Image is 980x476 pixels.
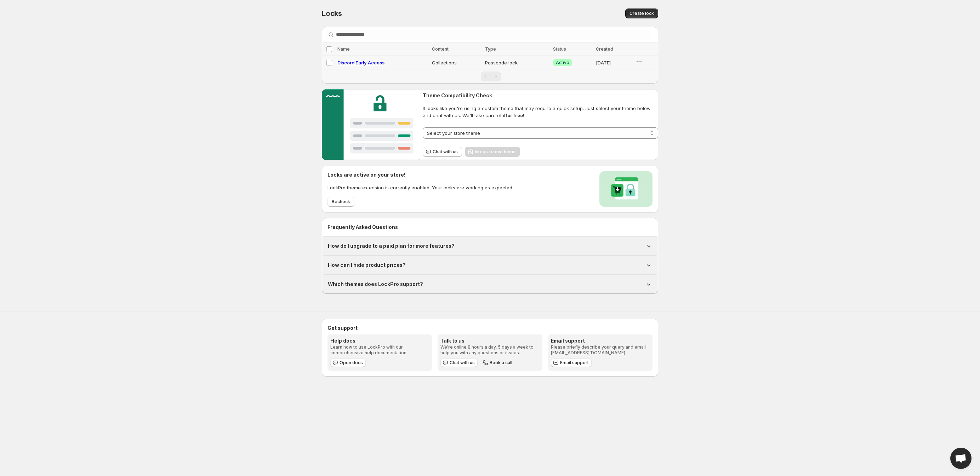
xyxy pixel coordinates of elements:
h3: Talk to us [440,337,539,344]
img: Locks activated [599,171,653,207]
span: Content [432,46,449,52]
span: Active [556,60,569,65]
span: Locks [322,9,342,18]
span: Chat with us [433,149,458,155]
h2: Get support [327,325,653,332]
span: Book a call [490,360,512,366]
button: Book a call [480,359,515,367]
button: Chat with us [440,359,478,367]
a: Open docs [330,359,366,367]
a: Discord Early Access [337,60,384,65]
span: Email support [560,360,589,366]
a: Email support [551,359,592,367]
img: Customer support [322,89,420,160]
span: Open docs [340,360,363,366]
p: We're online 8 hours a day, 5 days a week to help you with any questions or issues. [440,344,539,356]
h2: Theme Compatibility Check [423,92,658,99]
span: Name [337,46,350,52]
span: It looks like you're using a custom theme that may require a quick setup. Just select your theme ... [423,105,658,119]
h3: Help docs [330,337,429,344]
td: [DATE] [594,56,633,69]
span: Status [553,46,566,52]
h1: How do I upgrade to a paid plan for more features? [328,242,455,250]
p: Please briefly describe your query and email [EMAIL_ADDRESS][DOMAIN_NAME]. [551,344,650,356]
button: Chat with us [423,147,462,157]
strong: for free! [506,113,524,118]
h1: How can I hide product prices? [328,262,406,269]
td: Passcode lock [483,56,551,69]
td: Collections [430,56,483,69]
span: Created [596,46,613,52]
h2: Locks are active on your store! [327,171,513,178]
span: Chat with us [450,360,475,366]
h3: Email support [551,337,650,344]
div: Open chat [950,448,972,469]
span: Type [485,46,496,52]
h1: Which themes does LockPro support? [328,281,423,288]
h2: Frequently Asked Questions [327,224,653,231]
span: Create lock [629,11,654,16]
button: Create lock [625,8,658,18]
button: Recheck [327,197,354,207]
nav: Pagination [322,69,658,84]
p: Learn how to use LockPro with our comprehensive help documentation. [330,344,429,356]
span: Recheck [332,199,350,205]
p: LockPro theme extension is currently enabled. Your locks are working as expected. [327,184,513,191]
